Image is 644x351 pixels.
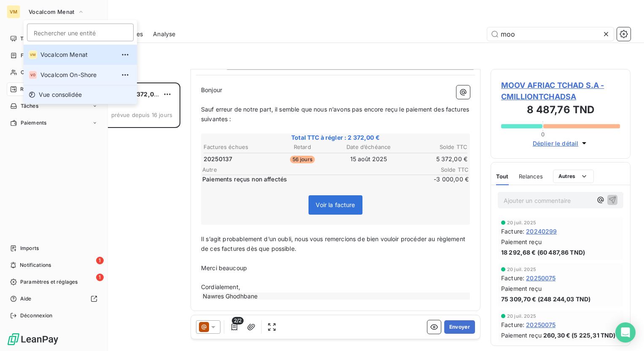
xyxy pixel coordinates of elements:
[29,51,37,59] div: VM
[501,320,524,329] span: Facture :
[201,264,247,271] span: Merci beaucoup
[270,143,335,152] th: Retard
[418,175,469,183] span: -3 000,00 €
[111,112,172,118] span: prévue depuis 16 jours
[131,90,164,98] span: 2 372,00 €
[20,278,78,286] span: Paramètres et réglages
[501,237,542,246] span: Paiement reçu
[153,30,175,38] span: Analyse
[336,154,402,164] td: 15 août 2025
[202,175,416,183] span: Paiements reçus non affectés
[336,143,402,152] th: Date d’échéance
[27,24,134,41] input: placeholder
[96,257,104,264] span: 1
[501,102,620,119] h3: 8 487,76 TND
[29,71,37,79] div: VO
[444,320,475,334] button: Envoyer
[20,245,39,252] span: Imports
[501,80,620,102] span: MOOV AFRIAC TCHAD S.A - CMILLIONTCHADSA
[402,143,468,152] th: Solde TTC
[501,248,585,257] span: 18 292,68 € (60 487,86 TND)
[29,8,74,15] span: Vocalcom Menat
[40,51,115,59] span: Vocalcom Menat
[501,227,524,236] span: Facture :
[402,154,468,164] td: 5 372,00 €
[201,86,222,93] span: Bonjour
[39,90,82,99] span: Vue consolidée
[202,166,418,173] span: Autre
[20,35,59,43] span: Tableau de bord
[40,71,115,79] span: Vocalcom On-Shore
[519,173,543,180] span: Relances
[533,139,579,148] span: Déplier le détail
[20,312,53,319] span: Déconnexion
[526,320,555,329] span: 20250075
[530,138,591,148] button: Déplier le détail
[418,166,469,173] span: Solde TTC
[7,5,20,19] div: VM
[20,85,43,93] span: Relances
[543,331,615,340] span: 260,30 € (5 225,31 TND)
[526,227,557,236] span: 20240299
[21,52,42,59] span: Factures
[40,82,180,351] div: grid
[20,295,32,303] span: Aide
[507,267,536,272] span: 20 juil. 2025
[487,27,614,41] input: Rechercher
[204,155,232,163] span: 20250137
[553,170,594,183] button: Autres
[501,331,542,340] span: Paiement reçu
[501,295,590,303] span: 75 309,70 € (248 244,03 TND)
[201,283,240,290] span: Cordialement,
[20,261,51,269] span: Notifications
[507,220,536,225] span: 20 juil. 2025
[496,173,509,180] span: Tout
[96,274,104,281] span: 1
[501,274,524,282] span: Facture :
[201,106,471,122] span: Sauf erreur de notre part, il semble que nous n’avons pas encore reçu le paiement des factures su...
[7,292,101,306] a: Aide
[21,102,38,110] span: Tâches
[202,133,469,142] span: Total TTC à régler : 2 372,00 €
[526,274,555,282] span: 20250075
[615,322,636,343] div: Open Intercom Messenger
[232,317,244,324] span: 2/2
[507,314,536,319] span: 20 juil. 2025
[501,284,542,293] span: Paiement reçu
[541,131,545,138] span: 0
[290,156,315,163] span: 56 jours
[21,69,38,76] span: Clients
[7,332,59,346] img: Logo LeanPay
[21,119,46,127] span: Paiements
[201,235,467,252] span: Il s’agit probablement d’un oubli, nous vous remercions de bien vouloir procéder au règlement de ...
[203,143,269,152] th: Factures échues
[316,201,355,208] span: Voir la facture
